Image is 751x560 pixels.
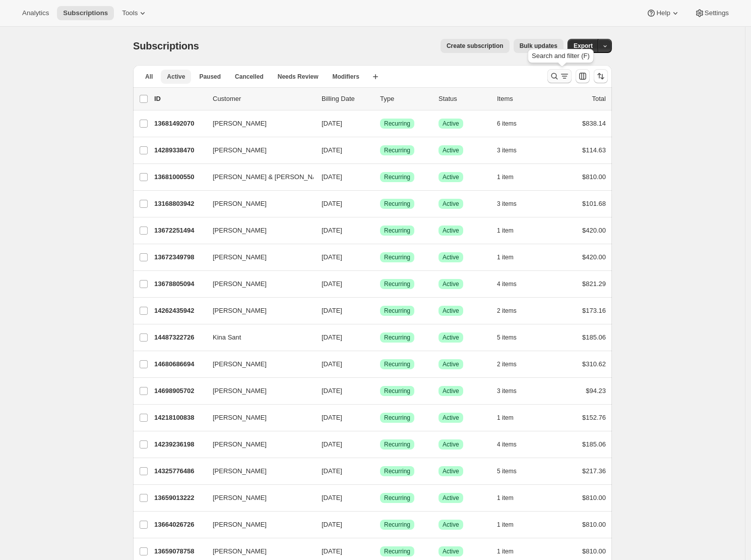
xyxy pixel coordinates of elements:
[154,357,606,371] div: 14680686694[PERSON_NAME][DATE]SuccessRecurringSuccessActive2 items$310.62
[497,253,514,261] span: 1 item
[154,199,205,209] p: 13168803942
[582,333,606,341] span: $185.06
[582,547,606,555] span: $810.00
[443,200,459,208] span: Active
[574,42,593,50] span: Export
[154,384,606,398] div: 14698905702[PERSON_NAME][DATE]SuccessRecurringSuccessActive3 items$94.23
[63,9,108,17] span: Subscriptions
[207,196,307,212] button: [PERSON_NAME]
[384,307,410,315] span: Recurring
[497,94,547,104] div: Items
[154,197,606,211] div: 13168803942[PERSON_NAME][DATE]SuccessRecurringSuccessActive3 items$101.68
[443,280,459,288] span: Active
[582,494,606,501] span: $810.00
[207,517,307,533] button: [PERSON_NAME]
[154,252,205,262] p: 13672349798
[57,6,114,20] button: Subscriptions
[322,467,342,475] span: [DATE]
[384,521,410,529] span: Recurring
[322,307,342,314] span: [DATE]
[441,39,510,53] button: Create subscription
[497,547,514,555] span: 1 item
[497,467,517,475] span: 5 items
[497,330,528,345] button: 5 items
[497,146,517,154] span: 3 items
[154,250,606,264] div: 13672349798[PERSON_NAME][DATE]SuccessRecurringSuccessActive1 item$420.00
[443,120,459,128] span: Active
[122,9,138,17] span: Tools
[213,359,267,369] span: [PERSON_NAME]
[154,223,606,238] div: 13672251494[PERSON_NAME][DATE]SuccessRecurringSuccessActive1 item$420.00
[116,6,154,20] button: Tools
[322,547,342,555] span: [DATE]
[384,547,410,555] span: Recurring
[367,70,384,84] button: Create new view
[322,253,342,261] span: [DATE]
[443,547,459,555] span: Active
[207,222,307,239] button: [PERSON_NAME]
[154,544,606,558] div: 13659078758[PERSON_NAME][DATE]SuccessRecurringSuccessActive1 item$810.00
[497,357,528,371] button: 2 items
[207,116,307,132] button: [PERSON_NAME]
[443,146,459,154] span: Active
[380,94,430,104] div: Type
[443,227,459,235] span: Active
[384,120,410,128] span: Recurring
[443,173,459,181] span: Active
[443,467,459,475] span: Active
[497,440,517,449] span: 4 items
[497,411,525,425] button: 1 item
[656,9,670,17] span: Help
[547,69,572,83] button: Search and filter results
[497,280,517,288] span: 4 items
[154,94,205,104] p: ID
[582,467,606,475] span: $217.36
[497,384,528,398] button: 3 items
[322,521,342,528] span: [DATE]
[154,304,606,318] div: 14262435942[PERSON_NAME][DATE]SuccessRecurringSuccessActive2 items$173.16
[207,410,307,426] button: [PERSON_NAME]
[154,330,606,345] div: 14487322726Kina Sant[DATE]SuccessRecurringSuccessActive5 items$185.06
[213,145,267,155] span: [PERSON_NAME]
[520,42,557,50] span: Bulk updates
[213,332,241,343] span: Kina Sant
[497,117,528,131] button: 6 items
[213,546,267,556] span: [PERSON_NAME]
[213,439,267,450] span: [PERSON_NAME]
[213,172,329,182] span: [PERSON_NAME] & [PERSON_NAME]
[213,119,267,129] span: [PERSON_NAME]
[443,387,459,395] span: Active
[497,143,528,157] button: 3 items
[582,200,606,207] span: $101.68
[497,521,514,529] span: 1 item
[154,439,205,450] p: 14239236198
[154,119,205,129] p: 13681492070
[145,73,153,81] span: All
[443,333,459,342] span: Active
[207,276,307,292] button: [PERSON_NAME]
[514,39,564,53] button: Bulk updates
[207,303,307,319] button: [PERSON_NAME]
[384,280,410,288] span: Recurring
[154,491,606,505] div: 13659013222[PERSON_NAME][DATE]SuccessRecurringSuccessActive1 item$810.00
[582,280,606,288] span: $821.29
[322,360,342,368] span: [DATE]
[497,464,528,478] button: 5 items
[213,306,267,316] span: [PERSON_NAME]
[322,227,342,234] span: [DATE]
[384,146,410,154] span: Recurring
[586,387,606,395] span: $94.23
[497,360,517,368] span: 2 items
[207,329,307,346] button: Kina Sant
[384,227,410,235] span: Recurring
[497,307,517,315] span: 2 items
[154,94,606,104] div: IDCustomerBilling DateTypeStatusItemsTotal
[497,333,517,342] span: 5 items
[384,387,410,395] span: Recurring
[22,9,49,17] span: Analytics
[443,494,459,502] span: Active
[497,250,525,264] button: 1 item
[384,253,410,261] span: Recurring
[133,40,199,51] span: Subscriptions
[154,172,205,182] p: 13681000550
